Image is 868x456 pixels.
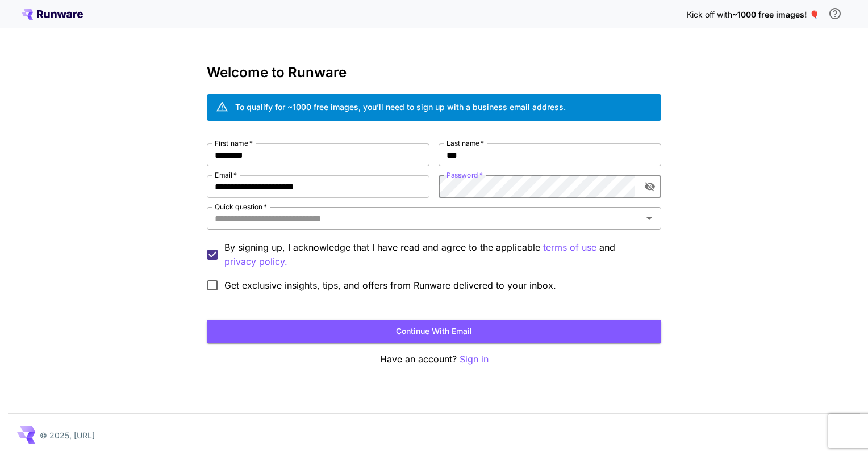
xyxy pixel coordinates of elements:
button: toggle password visibility [640,176,660,197]
p: Have an account? [207,352,661,366]
button: Sign in [460,352,489,366]
button: Continue with email [207,320,661,343]
div: To qualify for ~1000 free images, you’ll need to sign up with a business email address. [235,101,566,113]
button: In order to qualify for free credit, you need to sign up with a business email address and click ... [824,2,846,25]
button: By signing up, I acknowledge that I have read and agree to the applicable terms of use and [224,255,287,269]
label: Last name [446,138,484,148]
p: By signing up, I acknowledge that I have read and agree to the applicable and [224,240,652,269]
span: ~1000 free images! 🎈 [732,10,819,19]
button: By signing up, I acknowledge that I have read and agree to the applicable and privacy policy. [543,240,596,255]
label: First name [215,138,253,148]
label: Email [215,170,237,180]
p: privacy policy. [224,255,287,269]
label: Password [446,170,483,180]
span: Get exclusive insights, tips, and offers from Runware delivered to your inbox. [224,278,556,292]
h3: Welcome to Runware [207,65,661,81]
span: Kick off with [687,10,732,19]
button: Open [641,210,657,226]
label: Quick question [215,202,267,212]
p: terms of use [543,240,596,255]
p: © 2025, [URL] [40,429,95,441]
